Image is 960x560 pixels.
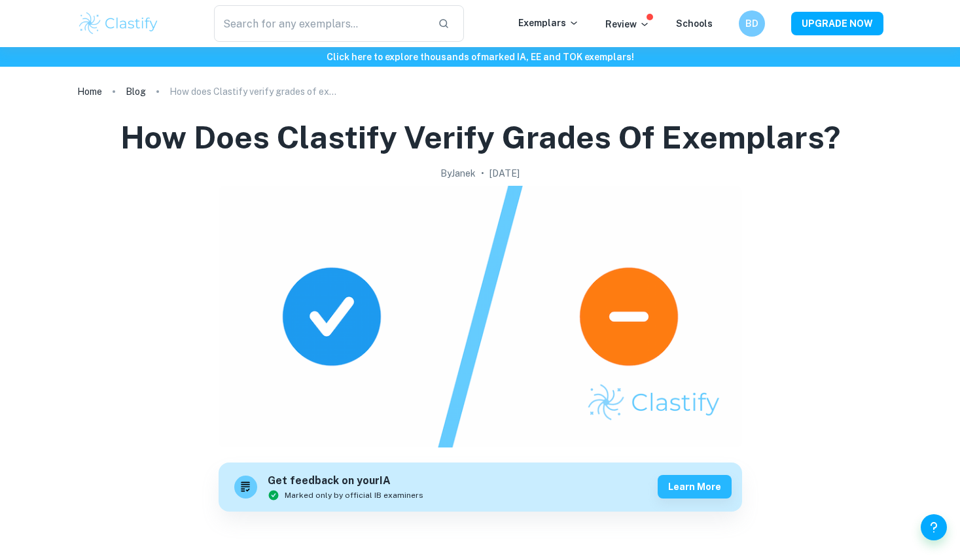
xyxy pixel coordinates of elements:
[169,84,340,99] p: How does Clastify verify grades of exemplars?
[219,463,742,512] a: Get feedback on yourIAMarked only by official IB examinersLearn more
[77,10,160,37] img: Clastify logo
[658,475,732,499] button: Learn more
[126,82,146,101] a: Blog
[77,82,102,101] a: Home
[739,10,765,37] button: BD
[440,166,476,181] h2: By Janek
[3,50,957,64] h6: Click here to explore thousands of marked IA, EE and TOK exemplars !
[285,489,423,501] span: Marked only by official IB examiners
[518,16,579,30] p: Exemplars
[489,166,520,181] h2: [DATE]
[791,12,883,35] button: UPGRADE NOW
[268,473,423,489] h6: Get feedback on your IA
[605,17,650,31] p: Review
[219,186,742,447] img: How does Clastify verify grades of exemplars? cover image
[744,16,759,31] h6: BD
[481,166,484,181] p: •
[214,5,428,42] input: Search for any exemplars...
[120,116,840,158] h1: How does Clastify verify grades of exemplars?
[676,18,713,29] a: Schools
[921,514,947,540] button: Help and Feedback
